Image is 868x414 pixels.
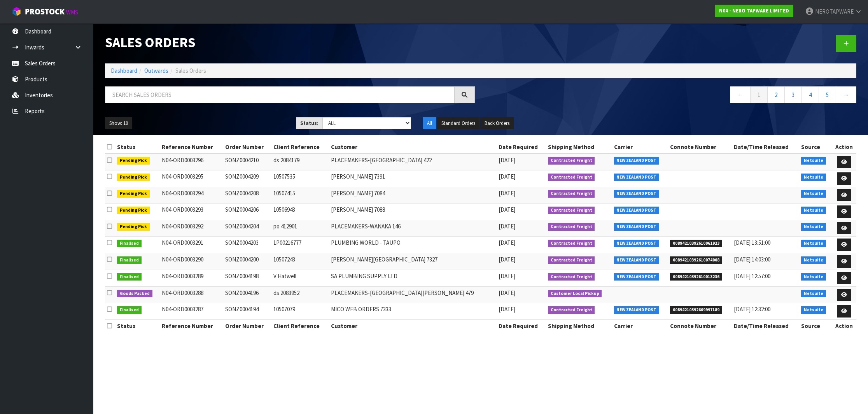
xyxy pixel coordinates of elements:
[329,286,497,303] td: PLACEMAKERS-[GEOGRAPHIC_DATA][PERSON_NAME] 479
[815,8,854,15] span: NEROTAPWARE
[801,223,826,231] span: Netsuite
[329,220,497,237] td: PLACEMAKERS-WANAKA 146
[160,320,223,332] th: Reference Number
[271,303,329,320] td: 10507079
[499,289,515,296] span: [DATE]
[832,320,856,332] th: Action
[117,306,142,314] span: Finalised
[548,190,595,198] span: Contracted Freight
[614,240,660,247] span: NEW ZEALAND POST
[499,206,515,213] span: [DATE]
[271,320,329,332] th: Client Reference
[732,141,799,153] th: Date/Time Released
[160,303,223,320] td: N04-ORD0003287
[734,256,770,263] span: [DATE] 14:03:00
[548,157,595,165] span: Contracted Freight
[546,320,612,332] th: Shipping Method
[160,253,223,270] td: N04-ORD0003290
[271,170,329,187] td: 10507535
[271,270,329,286] td: V Hatwell
[329,141,497,153] th: Customer
[548,306,595,314] span: Contracted Freight
[832,141,856,153] th: Action
[115,320,160,332] th: Status
[614,273,660,281] span: NEW ZEALAND POST
[499,223,515,230] span: [DATE]
[801,240,826,247] span: Netsuite
[836,86,856,103] a: →
[730,86,751,103] a: ←
[614,207,660,214] span: NEW ZEALAND POST
[734,272,770,280] span: [DATE] 12:57:00
[499,272,515,280] span: [DATE]
[329,203,497,220] td: [PERSON_NAME] 7088
[614,223,660,231] span: NEW ZEALAND POST
[497,141,546,153] th: Date Required
[801,86,819,103] a: 4
[801,306,826,314] span: Netsuite
[499,239,515,246] span: [DATE]
[801,157,826,165] span: Netsuite
[548,223,595,231] span: Contracted Freight
[160,203,223,220] td: N04-ORD0003293
[117,290,152,298] span: Goods Packed
[66,9,78,16] small: WMS
[271,237,329,253] td: 1P00216777
[801,174,826,181] span: Netsuite
[548,290,602,298] span: Customer Local Pickup
[548,207,595,214] span: Contracted Freight
[668,320,732,332] th: Connote Number
[223,141,272,153] th: Order Number
[271,141,329,153] th: Client Reference
[223,270,272,286] td: SONZ0004198
[117,157,150,165] span: Pending Pick
[499,173,515,180] span: [DATE]
[223,303,272,320] td: SONZ0004194
[497,320,546,332] th: Date Required
[160,170,223,187] td: N04-ORD0003295
[271,286,329,303] td: ds 2083952
[423,117,436,130] button: All
[271,187,329,203] td: 10507415
[801,256,826,264] span: Netsuite
[819,86,836,103] a: 5
[614,306,660,314] span: NEW ZEALAND POST
[223,154,272,170] td: SONZ0004210
[670,273,722,281] span: 00894210392610013236
[117,174,150,181] span: Pending Pick
[670,240,722,247] span: 00894210392610061923
[801,190,826,198] span: Netsuite
[105,86,455,103] input: Search sales orders
[499,189,515,197] span: [DATE]
[329,303,497,320] td: MICO WEB ORDERS 7333
[223,187,272,203] td: SONZ0004208
[548,174,595,181] span: Contracted Freight
[614,174,660,181] span: NEW ZEALAND POST
[546,141,612,153] th: Shipping Method
[329,253,497,270] td: [PERSON_NAME][GEOGRAPHIC_DATA] 7327
[271,220,329,237] td: po 412901
[614,190,660,198] span: NEW ZEALAND POST
[117,240,142,247] span: Finalised
[801,290,826,298] span: Netsuite
[719,7,789,14] strong: N04 - NERO TAPWARE LIMITED
[548,273,595,281] span: Contracted Freight
[801,207,826,214] span: Netsuite
[223,237,272,253] td: SONZ0004203
[732,320,799,332] th: Date/Time Released
[486,86,856,105] nav: Page navigation
[25,7,65,17] span: ProStock
[437,117,479,130] button: Standard Orders
[548,240,595,247] span: Contracted Freight
[750,86,768,103] a: 1
[223,286,272,303] td: SONZ0004196
[144,67,168,74] a: Outwards
[329,154,497,170] td: PLACEMAKERS-[GEOGRAPHIC_DATA] 422
[117,256,142,264] span: Finalised
[160,154,223,170] td: N04-ORD0003296
[499,156,515,164] span: [DATE]
[480,117,514,130] button: Back Orders
[329,237,497,253] td: PLUMBING WORLD - TAUPO
[223,220,272,237] td: SONZ0004204
[117,273,142,281] span: Finalised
